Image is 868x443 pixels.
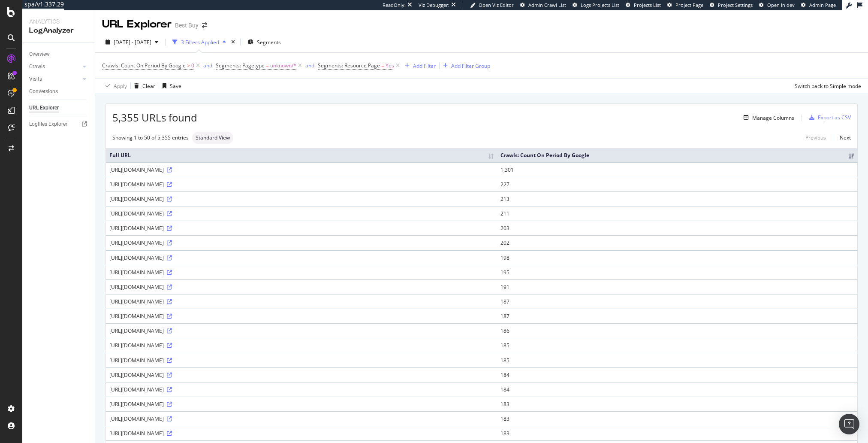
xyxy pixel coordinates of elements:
[109,386,494,393] div: [URL][DOMAIN_NAME]
[440,61,490,71] button: Add Filter Group
[29,75,80,84] a: Visits
[191,60,194,72] span: 0
[581,2,619,8] span: Logs Projects List
[383,2,406,9] div: ReadOnly:
[29,87,58,96] div: Conversions
[270,60,296,72] span: unknown/*
[114,39,151,46] span: [DATE] - [DATE]
[818,114,851,121] div: Export as CSV
[114,82,127,90] div: Apply
[497,426,857,440] td: 183
[497,191,857,206] td: 213
[216,62,265,69] span: Segments: Pagetype
[102,79,127,93] button: Apply
[497,221,857,235] td: 203
[497,397,857,411] td: 183
[497,338,857,352] td: 185
[497,382,857,397] td: 184
[29,62,80,71] a: Crawls
[497,148,857,162] th: Crawls: Count On Period By Google: activate to sort column ascending
[109,342,494,349] div: [URL][DOMAIN_NAME]
[109,225,494,232] div: [URL][DOMAIN_NAME]
[29,50,89,59] a: Overview
[29,26,88,36] div: LogAnalyzer
[109,313,494,320] div: [URL][DOMAIN_NAME]
[102,62,186,69] span: Crawls: Count On Period By Google
[634,2,661,8] span: Projects List
[102,17,172,32] div: URL Explorer
[497,265,857,279] td: 195
[244,35,284,49] button: Segments
[497,235,857,250] td: 202
[29,17,88,26] div: Analytics
[318,62,380,69] span: Segments: Resource Page
[159,79,181,93] button: Save
[202,22,207,28] div: arrow-right-arrow-left
[791,79,861,93] button: Switch back to Simple mode
[29,120,89,129] a: Logfiles Explorer
[497,353,857,367] td: 185
[109,327,494,334] div: [URL][DOMAIN_NAME]
[497,177,857,191] td: 227
[109,371,494,379] div: [URL][DOMAIN_NAME]
[112,110,197,125] span: 5,355 URLs found
[109,181,494,188] div: [URL][DOMAIN_NAME]
[29,50,50,59] div: Overview
[131,79,155,93] button: Clear
[497,162,857,177] td: 1,301
[142,82,155,90] div: Clear
[109,283,494,291] div: [URL][DOMAIN_NAME]
[257,39,281,46] span: Segments
[109,430,494,437] div: [URL][DOMAIN_NAME]
[497,294,857,309] td: 187
[626,2,661,9] a: Projects List
[675,2,703,8] span: Project Page
[305,61,314,70] button: and
[102,35,162,49] button: [DATE] - [DATE]
[767,2,795,8] span: Open in dev
[381,62,384,69] span: =
[795,82,861,90] div: Switch back to Simple mode
[109,401,494,408] div: [URL][DOMAIN_NAME]
[413,62,436,70] div: Add Filter
[229,38,237,46] div: times
[187,62,190,69] span: >
[667,2,703,9] a: Project Page
[109,239,494,246] div: [URL][DOMAIN_NAME]
[497,309,857,323] td: 187
[759,2,795,9] a: Open in dev
[175,21,199,30] div: Best Buy
[192,132,233,144] div: neutral label
[106,148,497,162] th: Full URL: activate to sort column ascending
[169,35,229,49] button: 3 Filters Applied
[497,323,857,338] td: 186
[839,414,859,434] div: Open Intercom Messenger
[806,111,851,124] button: Export as CSV
[181,39,219,46] div: 3 Filters Applied
[520,2,566,9] a: Admin Crawl List
[497,411,857,426] td: 183
[528,2,566,8] span: Admin Crawl List
[497,250,857,265] td: 198
[109,195,494,203] div: [URL][DOMAIN_NAME]
[29,103,89,112] a: URL Explorer
[470,2,514,9] a: Open Viz Editor
[266,62,269,69] span: =
[718,2,753,8] span: Project Settings
[109,298,494,305] div: [URL][DOMAIN_NAME]
[196,135,230,140] span: Standard View
[740,112,794,123] button: Manage Columns
[29,103,59,112] div: URL Explorer
[401,61,436,71] button: Add Filter
[109,357,494,364] div: [URL][DOMAIN_NAME]
[451,62,490,70] div: Add Filter Group
[497,367,857,382] td: 184
[386,60,394,72] span: Yes
[112,134,189,141] div: Showing 1 to 50 of 5,355 entries
[109,269,494,276] div: [URL][DOMAIN_NAME]
[109,166,494,173] div: [URL][DOMAIN_NAME]
[109,210,494,217] div: [URL][DOMAIN_NAME]
[479,2,514,8] span: Open Viz Editor
[203,62,212,69] div: and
